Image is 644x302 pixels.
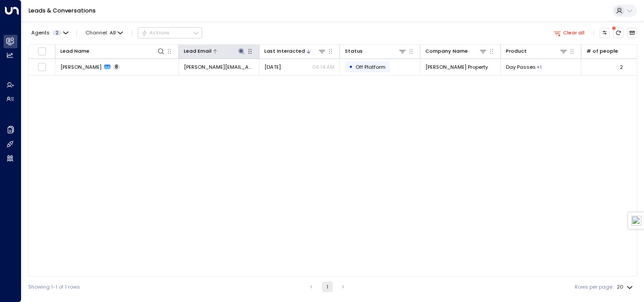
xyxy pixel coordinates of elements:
div: Actions [141,29,169,36]
div: Company Name [425,47,487,55]
div: Product [506,47,568,55]
button: Channel:All [83,28,126,38]
span: Gary Salter [60,63,102,71]
nav: pagination navigation [305,281,349,292]
div: Last Interacted [264,47,305,55]
div: Showing 1-1 of 1 rows [28,283,80,291]
button: Actions [138,27,202,38]
div: • [349,61,353,73]
span: Toggle select all [38,47,47,56]
a: Leads & Conversations [29,7,96,14]
span: 8 [113,64,120,70]
span: 2 [53,30,61,36]
span: Day Passes [506,63,536,71]
button: Clear all [551,28,588,38]
span: gary.salter@salterproperty.co.uk [184,63,254,71]
div: Lead Name [60,47,165,55]
div: Company Name [425,47,468,55]
button: Customize [600,28,610,38]
span: There are new threads available. Refresh the grid to view the latest updates. [613,28,623,38]
div: Lead Name [60,47,89,55]
span: All [110,30,116,36]
div: Lead Email [184,47,246,55]
span: Yesterday [264,63,281,71]
div: Button group with a nested menu [138,27,202,38]
span: Channel: [83,28,126,38]
div: Status [345,47,407,55]
label: Rows per page: [575,283,613,291]
p: 06:14 AM [312,63,335,71]
span: Off Platform [356,63,386,71]
div: 2 [620,63,623,71]
div: 20 [617,281,635,293]
span: Toggle select row [38,63,47,71]
div: Hot desking [537,63,542,71]
div: # of people [586,47,618,55]
div: Status [345,47,363,55]
div: Last Interacted [264,47,326,55]
span: Agents [31,30,50,35]
button: page 1 [322,281,333,292]
div: Lead Email [184,47,212,55]
button: Archived Leads [627,28,637,38]
div: Product [506,47,527,55]
span: Salter Property [425,63,488,71]
button: Agents2 [28,28,71,38]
